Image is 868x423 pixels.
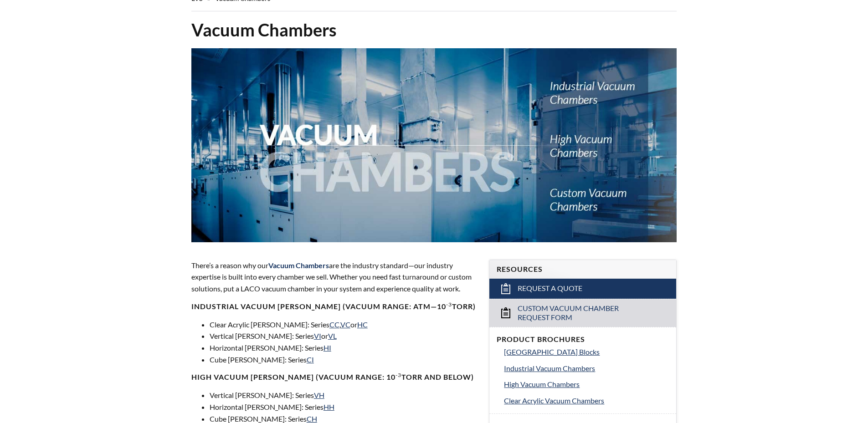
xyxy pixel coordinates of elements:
span: Industrial Vacuum Chambers [504,364,595,372]
li: Clear Acrylic [PERSON_NAME]: Series , or [210,319,478,331]
a: VL [328,331,337,340]
h4: Product Brochures [497,335,669,344]
li: Vertical [PERSON_NAME]: Series [210,389,478,401]
a: CH [307,414,317,423]
a: High Vacuum Chambers [504,378,669,390]
h4: High Vacuum [PERSON_NAME] (Vacuum range: 10 Torr and below) [191,372,478,382]
span: Custom Vacuum Chamber Request Form [518,304,649,323]
sup: -3 [395,372,401,378]
a: Clear Acrylic Vacuum Chambers [504,395,669,407]
img: Vacuum Chambers [191,48,677,242]
li: Horizontal [PERSON_NAME]: Series [210,401,478,413]
span: Vacuum Chambers [268,261,329,270]
a: Request a Quote [489,279,676,299]
p: There’s a reason why our are the industry standard—our industry expertise is built into every cha... [191,260,478,295]
h4: Resources [497,265,669,274]
a: CI [307,355,314,364]
a: VC [340,320,350,329]
li: Horizontal [PERSON_NAME]: Series [210,342,478,354]
span: High Vacuum Chambers [504,380,580,388]
span: Clear Acrylic Vacuum Chambers [504,396,604,405]
a: CC [329,320,339,329]
span: Request a Quote [518,284,582,293]
a: HC [357,320,368,329]
a: Custom Vacuum Chamber Request Form [489,299,676,327]
li: Cube [PERSON_NAME]: Series [210,354,478,366]
span: [GEOGRAPHIC_DATA] Blocks [504,347,600,356]
a: HI [324,343,331,352]
a: VH [314,391,324,399]
h1: Vacuum Chambers [191,19,677,41]
a: Industrial Vacuum Chambers [504,362,669,374]
sup: -3 [446,301,452,308]
a: [GEOGRAPHIC_DATA] Blocks [504,346,669,358]
a: VI [314,331,321,340]
a: HH [324,403,334,411]
li: Vertical [PERSON_NAME]: Series or [210,330,478,342]
h4: Industrial Vacuum [PERSON_NAME] (vacuum range: atm—10 Torr) [191,302,478,311]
